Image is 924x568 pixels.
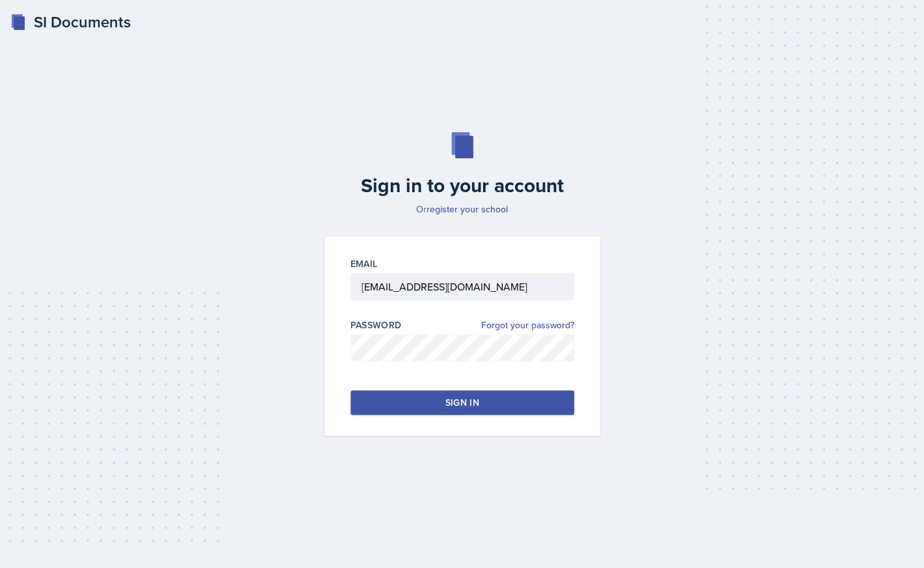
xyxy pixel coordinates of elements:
[350,257,378,270] label: Email
[445,396,479,409] div: Sign in
[427,203,508,216] a: register your school
[317,174,608,197] h2: Sign in to your account
[350,319,402,332] label: Password
[350,273,574,300] input: Email
[317,203,608,216] p: Or
[10,10,131,34] a: SI Documents
[481,319,574,332] a: Forgot your password?
[350,390,574,415] button: Sign in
